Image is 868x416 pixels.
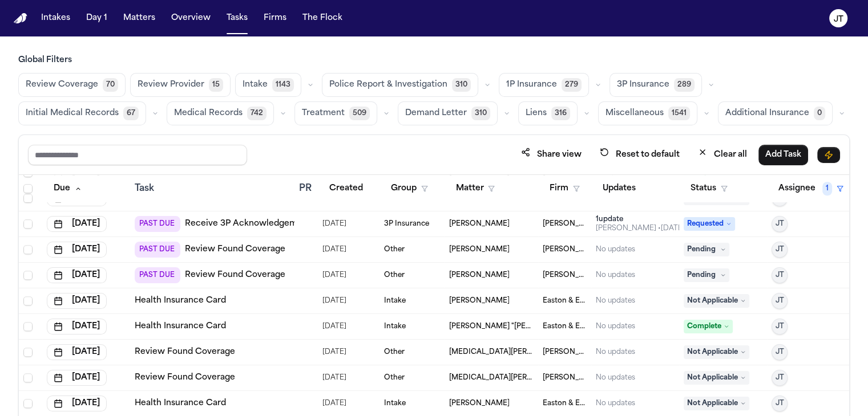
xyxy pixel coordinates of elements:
button: Firm [543,178,587,199]
span: 279 [562,78,582,92]
a: Review Found Coverage [135,346,235,358]
span: Police Report & Investigation [329,79,447,91]
button: Overview [167,8,215,28]
button: Review Provider15 [130,73,231,97]
span: Medical Records [174,108,243,119]
button: [DATE] [47,319,107,335]
span: Not Applicable [684,397,749,410]
span: 8/13/2025, 8:26:41 AM [322,293,346,309]
span: JT [775,322,784,331]
span: PAST DUE [135,242,180,258]
span: Review Coverage [26,79,98,91]
span: Other [384,245,405,254]
button: JT [772,242,788,258]
div: No updates [596,348,635,357]
a: Health Insurance Card [135,398,226,409]
span: Select row [23,373,33,382]
span: 316 [551,107,570,120]
span: Bianca Pasillas [449,399,509,408]
span: 67 [123,107,139,120]
button: Police Report & Investigation310 [322,73,478,97]
span: Not Applicable [684,345,749,359]
span: Select row [23,194,33,203]
span: Liens [526,108,547,119]
div: No updates [596,373,635,382]
button: Intakes [37,8,75,28]
button: [DATE] [47,395,107,411]
span: Karla Franco [449,296,509,305]
button: JT [772,395,788,411]
button: JT [772,344,788,360]
div: No updates [596,322,635,331]
span: JT [775,245,784,254]
span: Easton & Easton [543,399,587,408]
button: JT [772,370,788,386]
span: Treatment [302,108,345,119]
span: PAST DUE [135,267,180,283]
span: 742 [247,107,267,120]
span: 7/25/2025, 2:12:34 PM [322,216,346,232]
span: Beck & Beck [543,373,587,382]
button: Initial Medical Records67 [18,101,146,125]
span: Not Applicable [684,371,749,385]
button: Status [684,178,734,199]
button: [DATE] [47,344,107,360]
button: Liens316 [518,101,578,125]
button: [DATE] [47,370,107,386]
span: Select row [23,399,33,408]
button: Share view [514,144,588,165]
span: Select row [23,245,33,254]
button: Due [47,178,88,199]
button: JT [772,216,788,232]
span: Easton & Easton [543,296,587,305]
span: Additional Insurance [725,108,809,119]
span: 15 [209,78,223,92]
span: 9/18/2025, 10:17:03 AM [322,370,346,386]
button: Tasks [222,8,252,28]
span: Select row [23,271,33,280]
span: 70 [103,78,118,92]
span: Select row [23,296,33,305]
button: Matter [449,178,502,199]
span: Pending [684,243,729,256]
span: JT [775,296,784,305]
button: JT [772,267,788,283]
button: Additional Insurance0 [718,101,833,125]
button: Reset to default [593,144,687,165]
button: Medical Records742 [167,101,274,125]
button: Group [384,178,435,199]
button: Assignee1 [772,178,850,199]
span: JT [775,271,784,280]
span: Hecht Law Firm [543,271,587,280]
span: Alli Mays [449,373,534,382]
div: 1 update [596,215,685,224]
span: 3P Insurance [384,219,429,229]
span: Pending [684,268,729,282]
button: 1P Insurance279 [499,73,589,97]
button: Created [322,178,370,199]
button: JT [772,293,788,309]
a: Review Found Coverage [185,270,285,281]
span: 3P Insurance [617,79,669,91]
button: Clear all [691,144,754,165]
span: Intake [243,79,268,91]
span: Select row [23,348,33,357]
button: [DATE] [47,293,107,309]
span: JT [775,399,784,408]
span: 289 [674,78,695,92]
a: Health Insurance Card [135,321,226,332]
div: No updates [596,296,635,305]
button: Updates [596,178,643,199]
div: Last updated by Julia Forza at 9/26/2025, 8:17:05 AM [596,224,685,233]
span: 0 [814,107,825,120]
span: Complete [684,320,733,333]
button: [DATE] [47,242,107,258]
div: No updates [596,245,635,254]
span: JT [775,373,784,382]
button: Matters [119,8,160,28]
